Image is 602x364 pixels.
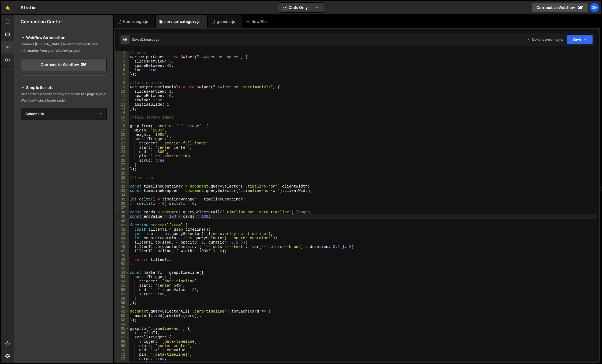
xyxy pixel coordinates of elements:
div: 31 [115,180,129,184]
div: 70 [115,348,129,352]
div: 46 [115,245,129,249]
div: 57 [115,292,129,296]
div: Dev and prod in sync [527,37,563,42]
div: 42 [115,227,129,232]
div: 21 [115,137,129,141]
div: 3 [115,59,129,64]
div: 23 [115,145,129,150]
div: 59 [115,301,129,305]
div: 1 [115,51,129,55]
div: 24 [115,150,129,154]
a: Dm [590,3,599,12]
iframe: YouTube video player [21,181,107,229]
div: 16 [115,115,129,120]
div: 53 [115,275,129,279]
div: Home page.js [123,19,148,24]
iframe: YouTube video player [21,129,107,177]
h2: Connection Center [21,19,62,25]
div: 22 [115,141,129,145]
div: 62 [115,314,129,318]
div: 20 [115,133,129,137]
div: 35 [115,197,129,202]
div: 49 [115,258,129,262]
div: 19 [115,128,129,133]
div: 38 [115,210,129,214]
div: 7 [115,77,129,81]
div: 45 [115,240,129,245]
div: 18 [115,124,129,128]
div: 64 [115,322,129,327]
div: 71 [115,352,129,357]
div: 47 [115,249,129,253]
div: 41 [115,223,129,227]
div: 54 [115,279,129,283]
div: 51 [115,266,129,271]
div: 52 [115,271,129,275]
a: Connect to Webflow [21,58,107,71]
p: Connect [PERSON_NAME] to Webflow to pull page information from your Webflow project [21,41,107,54]
div: 40 [115,219,129,223]
div: 11 [115,94,129,98]
div: Stratix [21,4,35,11]
div: 34 [115,193,129,197]
button: Save [567,34,593,44]
div: 72 [115,357,129,361]
button: Code Only [278,3,324,12]
div: 56 [115,288,129,292]
div: 6 [115,72,129,77]
div: 12 [115,98,129,102]
div: 10 [115,89,129,94]
div: 8 [115,81,129,85]
div: 67 [115,335,129,339]
div: 27 [115,163,129,167]
div: 36 [115,202,129,206]
div: 29 [115,171,129,176]
div: general.js [217,19,235,24]
div: 4 [115,64,129,68]
div: 30 [115,176,129,180]
div: 44 [115,236,129,240]
div: 50 [115,262,129,266]
div: 68 [115,339,129,344]
div: 48 [115,253,129,258]
div: 61 [115,309,129,314]
h2: Webflow Connection [21,34,107,41]
div: 13 [115,102,129,107]
div: 43 [115,232,129,236]
div: 26 [115,158,129,163]
div: 25 [115,154,129,158]
div: 32 [115,184,129,189]
div: New File [246,19,269,24]
div: 5 [115,68,129,72]
div: 17 [115,120,129,124]
div: 58 [115,296,129,301]
div: 69 [115,344,129,348]
div: 2 [115,55,129,59]
a: Connect to Webflow [532,3,588,12]
p: Select the file and then copy the script to a page in your Webflow Project footer code. [21,91,107,104]
h2: Simple Scripts [21,84,107,91]
div: 65 [115,327,129,331]
div: service-category.js [164,19,200,24]
div: 63 [115,318,129,322]
div: 60 [115,305,129,309]
div: 66 [115,331,129,335]
div: 9 [115,85,129,89]
div: 28 [115,167,129,171]
div: 14 [115,107,129,111]
div: Saved [132,37,160,42]
div: 39 [115,214,129,219]
a: 🤙 [1,1,14,14]
div: 33 [115,189,129,193]
div: 15 [115,111,129,115]
div: 37 [115,206,129,210]
div: 2 hours ago [142,37,160,42]
div: 55 [115,283,129,288]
